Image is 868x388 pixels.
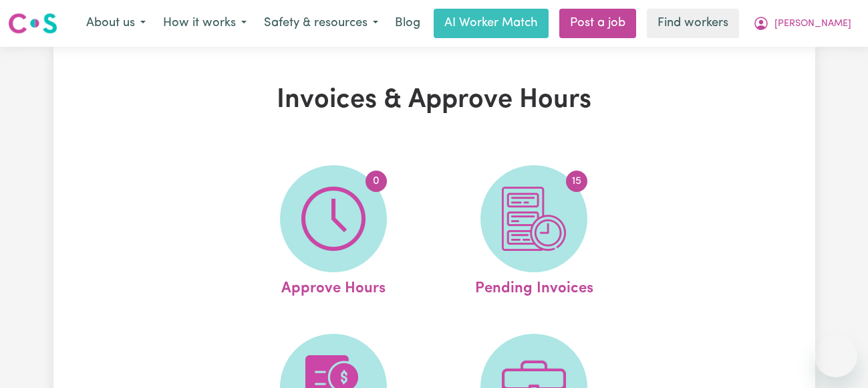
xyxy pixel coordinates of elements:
button: About us [78,9,154,37]
button: My Account [744,9,860,37]
a: Find workers [647,9,739,38]
span: 0 [366,171,387,192]
a: Blog [387,9,428,38]
img: Careseekers logo [8,11,57,35]
span: 15 [566,171,587,192]
a: Careseekers logo [8,8,57,39]
button: How it works [154,9,255,37]
a: Pending Invoices [438,165,630,300]
h1: Invoices & Approve Hours [188,84,680,116]
span: [PERSON_NAME] [774,17,851,31]
a: AI Worker Match [434,9,549,38]
span: Approve Hours [281,272,386,300]
span: Pending Invoices [475,272,593,300]
iframe: Button to launch messaging window [815,334,857,377]
a: Post a job [559,9,636,38]
button: Safety & resources [255,9,387,37]
a: Approve Hours [237,165,430,300]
